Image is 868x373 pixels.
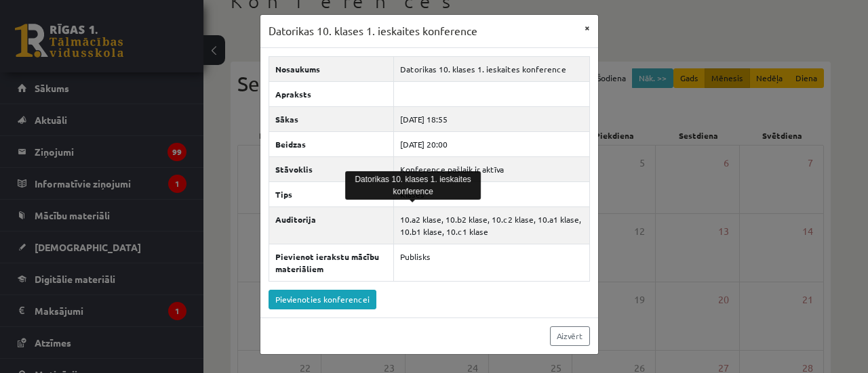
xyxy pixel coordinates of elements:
[394,156,589,181] td: Konference pašlaik ir aktīva
[394,131,589,156] td: [DATE] 20:00
[269,131,394,156] th: Beidzas
[394,56,589,81] td: Datorikas 10. klases 1. ieskaites konference
[269,181,394,206] th: Tips
[269,81,394,106] th: Apraksts
[394,206,589,244] td: 10.a2 klase, 10.b2 klase, 10.c2 klase, 10.a1 klase, 10.b1 klase, 10.c1 klase
[394,106,589,131] td: [DATE] 18:55
[394,181,589,206] td: Klases
[269,206,394,244] th: Auditorija
[269,156,394,181] th: Stāvoklis
[576,15,598,41] button: ×
[269,290,376,309] a: Pievienoties konferencei
[269,56,394,81] th: Nosaukums
[394,244,589,281] td: Publisks
[345,171,481,200] div: Datorikas 10. klases 1. ieskaites konference
[550,326,590,346] a: Aizvērt
[269,106,394,131] th: Sākas
[269,244,394,281] th: Pievienot ierakstu mācību materiāliem
[269,23,477,39] h3: Datorikas 10. klases 1. ieskaites konference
